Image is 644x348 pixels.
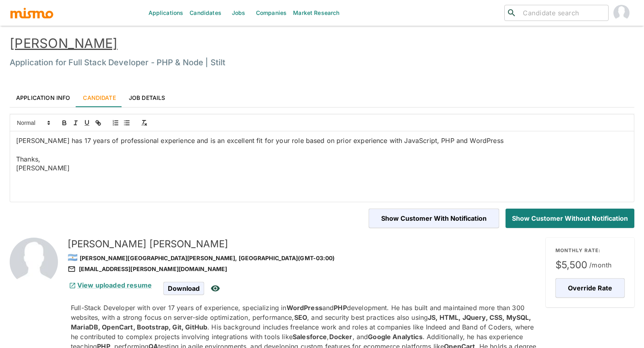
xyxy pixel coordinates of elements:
button: Show Customer without Notification [506,209,634,228]
p: MONTHLY RATE: [555,247,625,254]
strong: Salesforce [293,333,327,341]
div: [EMAIL_ADDRESS][PERSON_NAME][DOMAIN_NAME] [68,264,539,274]
button: Override Rate [555,278,625,298]
span: /month [589,259,612,271]
strong: Docker [329,333,353,341]
p: Thanks, [16,155,628,164]
a: Candidate [76,88,122,107]
a: Job Details [122,88,172,107]
p: [PERSON_NAME] [16,164,628,173]
span: $5,500 [555,259,625,271]
input: Candidate search [520,7,605,19]
strong: Google Analytics [368,333,422,341]
img: 2Q== [10,238,58,286]
button: Show Customer with Notification [369,209,499,228]
img: Carmen Vilachá [613,5,630,21]
strong: SEO [294,313,307,321]
p: [PERSON_NAME] has 17 years of professional experience and is an excellent fit for your role based... [16,136,628,145]
a: Download [163,284,204,291]
span: 🇦🇷 [68,253,78,262]
strong: WordPress [287,304,322,312]
span: Download [163,282,204,295]
a: View uploaded resume [68,281,152,289]
a: [PERSON_NAME] [10,35,118,51]
div: [PERSON_NAME][GEOGRAPHIC_DATA][PERSON_NAME], [GEOGRAPHIC_DATA] (GMT-03:00) [68,251,539,264]
h6: Application for Full Stack Developer - PHP & Node | Stilt [10,56,634,69]
img: logo [10,7,54,19]
strong: PHP [334,304,347,312]
a: Application Info [10,88,76,107]
h5: [PERSON_NAME] [PERSON_NAME] [68,238,539,251]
